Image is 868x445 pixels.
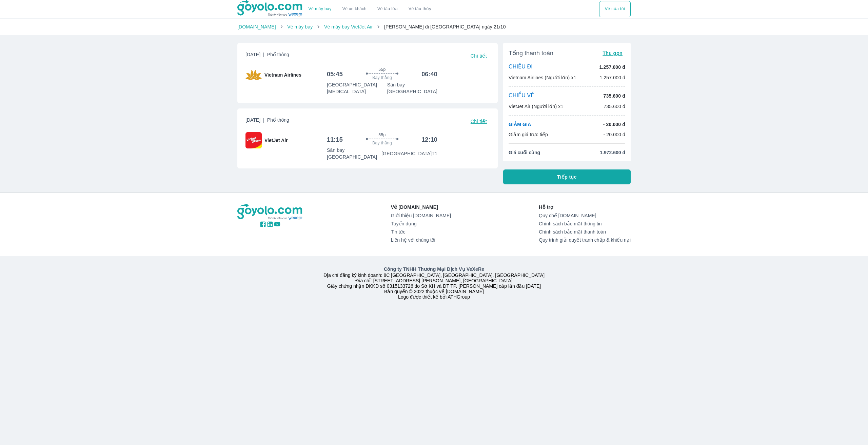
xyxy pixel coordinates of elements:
a: [DOMAIN_NAME] [237,24,276,29]
p: Về [DOMAIN_NAME] [391,204,451,210]
span: | [263,52,264,57]
a: Quy chế [DOMAIN_NAME] [539,213,631,218]
button: Vé tàu thủy [403,1,437,17]
div: choose transportation mode [599,1,631,17]
p: - 20.000 đ [603,121,625,128]
a: Chính sách bảo mật thông tin [539,221,631,226]
a: Giới thiệu [DOMAIN_NAME] [391,213,451,218]
p: 1.257.000 đ [599,74,625,81]
p: Công ty TNHH Thương Mại Dịch Vụ VeXeRe [239,266,629,272]
button: Tiếp tục [503,169,631,184]
span: [DATE] [245,51,289,61]
p: Giảm giá trực tiếp [509,131,548,138]
div: Địa chỉ đăng ký kinh doanh: 8C [GEOGRAPHIC_DATA], [GEOGRAPHIC_DATA], [GEOGRAPHIC_DATA] Địa chỉ: [... [233,266,635,300]
span: Bay thẳng [372,75,392,80]
p: [GEOGRAPHIC_DATA] [MEDICAL_DATA] [327,81,387,95]
p: - 20.000 đ [603,131,625,138]
p: CHIỀU ĐI [509,63,533,71]
h6: 06:40 [421,70,437,78]
span: Tiếp tục [557,174,577,180]
nav: breadcrumb [237,23,631,30]
p: 1.257.000 đ [599,64,625,70]
p: CHIỀU VỀ [509,92,534,100]
button: Thu gọn [600,48,625,58]
span: Vietnam Airlines [264,72,301,78]
p: Hỗ trợ [539,204,631,210]
span: Tổng thanh toán [509,49,553,57]
p: 735.600 đ [604,103,625,110]
a: Vé xe khách [342,6,367,12]
p: 735.600 đ [604,93,625,99]
h6: 11:15 [327,136,343,144]
a: Vé máy bay [287,24,313,29]
a: Quy trình giải quyết tranh chấp & khiếu nại [539,237,631,243]
span: Chi tiết [471,119,487,124]
h6: 05:45 [327,70,343,78]
span: | [263,117,264,123]
span: 1.972.600 đ [600,149,625,156]
span: Phổ thông [267,52,289,57]
p: Sân bay [GEOGRAPHIC_DATA] [387,81,437,95]
span: [PERSON_NAME] đi [GEOGRAPHIC_DATA] ngày 21/10 [384,24,506,29]
a: Vé máy bay VietJet Air [324,24,373,29]
span: Giá cuối cùng [509,149,540,156]
button: Chi tiết [468,117,490,126]
a: Tin tức [391,229,451,235]
button: Vé của tôi [599,1,631,17]
p: Sân bay [GEOGRAPHIC_DATA] [327,147,381,160]
p: GIẢM GIÁ [509,121,531,128]
span: 55p [378,132,386,138]
h6: 12:10 [421,136,437,144]
span: Bay thẳng [372,140,392,146]
img: logo [237,204,303,221]
span: [DATE] [245,117,289,126]
div: choose transportation mode [303,1,437,17]
a: Tuyển dụng [391,221,451,226]
span: Chi tiết [471,53,487,59]
span: 55p [378,67,386,72]
p: VietJet Air (Người lớn) x1 [509,103,563,110]
p: Vietnam Airlines (Người lớn) x1 [509,74,576,81]
span: Thu gọn [603,50,623,56]
a: Chính sách bảo mật thanh toán [539,229,631,235]
span: VietJet Air [264,137,288,144]
span: Phổ thông [267,117,289,123]
button: Chi tiết [468,51,490,61]
a: Liên hệ với chúng tôi [391,237,451,243]
p: [GEOGRAPHIC_DATA] T1 [381,150,437,157]
a: Vé tàu lửa [372,1,403,17]
a: Vé máy bay [309,6,332,12]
